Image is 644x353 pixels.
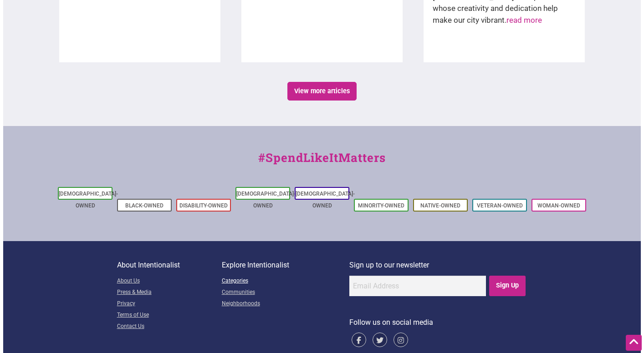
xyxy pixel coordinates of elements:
a: Terms of Use [117,310,222,321]
a: Veteran-Owned [477,202,523,209]
a: Categories [222,276,349,287]
a: Minority-Owned [358,202,404,209]
a: [DEMOGRAPHIC_DATA]-Owned [236,191,296,209]
a: Communities [222,287,349,298]
p: Explore Intentionalist [222,259,349,271]
input: Email Address [349,276,486,296]
a: Neighborhoods [222,298,349,310]
a: read more [506,15,542,25]
a: [DEMOGRAPHIC_DATA]-Owned [296,191,355,209]
p: Follow us on social media [349,317,527,328]
p: Sign up to our newsletter [349,259,527,271]
input: Sign Up [489,276,526,296]
a: Black-Owned [125,202,164,209]
a: Native-Owned [420,202,460,209]
a: Privacy [117,298,222,310]
a: Disability-Owned [179,202,228,209]
a: View more articles [287,82,357,101]
a: Woman-Owned [537,202,580,209]
a: Press & Media [117,287,222,298]
a: About Us [117,276,222,287]
a: [DEMOGRAPHIC_DATA]-Owned [59,191,118,209]
div: #SpendLikeItMatters [3,149,641,176]
a: Contact Us [117,321,222,333]
p: About Intentionalist [117,259,222,271]
div: Scroll Back to Top [626,335,642,351]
